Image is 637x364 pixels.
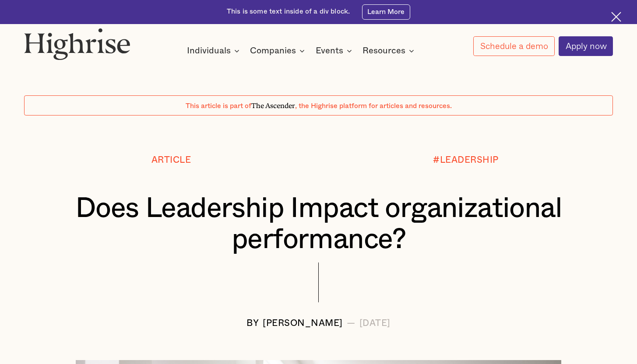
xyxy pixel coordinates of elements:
[362,45,405,56] div: Resources
[316,45,343,56] div: Events
[49,193,589,255] h1: Does Leadership Impact organizational performance?
[347,318,355,329] div: —
[187,45,231,56] div: Individuals
[362,4,411,20] a: Learn More
[186,102,251,109] span: This article is part of
[473,36,555,56] a: Schedule a demo
[151,155,191,165] div: Article
[263,318,343,329] div: [PERSON_NAME]
[611,12,621,22] img: Cross icon
[362,45,417,56] div: Resources
[24,28,130,60] img: Highrise logo
[433,155,499,165] div: #LEADERSHIP
[559,36,613,56] a: Apply now
[316,45,355,56] div: Events
[295,102,452,109] span: , the Highrise platform for articles and resources.
[187,45,242,56] div: Individuals
[246,318,259,329] div: BY
[227,7,350,17] div: This is some text inside of a div block.
[359,318,391,329] div: [DATE]
[251,100,295,108] span: The Ascender
[250,45,307,56] div: Companies
[250,45,296,56] div: Companies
